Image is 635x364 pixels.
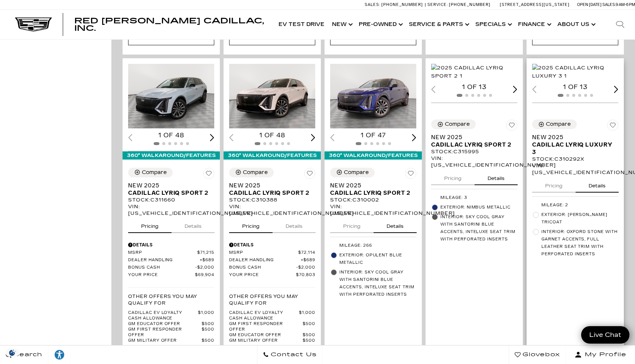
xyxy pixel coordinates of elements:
span: Bonus Cash [128,265,195,270]
span: Open [DATE] [577,2,602,7]
a: GM First Responder Offer $500 [229,321,315,332]
span: $500 [303,321,315,332]
span: $689 [200,258,214,263]
div: Stock : C310292X [532,156,618,163]
span: Cadillac LYRIQ Sport 2 [330,189,411,197]
span: [PHONE_NUMBER] [449,2,491,7]
button: pricing tab [330,217,374,233]
a: [STREET_ADDRESS][US_STATE] [500,2,570,7]
div: 1 of 48 [229,131,315,140]
span: $1,000 [198,310,214,321]
span: Service: [427,2,448,7]
a: New 2025Cadillac LYRIQ Sport 2 [229,182,315,197]
span: Cadillac LYRIQ Sport 2 [128,189,209,197]
span: Cadillac LYRIQ Sport 2 [229,189,310,197]
span: $500 [303,338,315,344]
div: 360° WalkAround/Features [224,151,321,160]
span: Interior: Oxford Stone with Garnet accents, Full Leather seat trim with Perforated inserts [541,228,618,258]
span: GM First Responder Offer [229,321,303,332]
span: GM Educator Offer [229,332,303,338]
span: Your Price [229,272,296,278]
span: New 2025 [431,134,512,141]
span: GM Military Offer [229,338,303,344]
span: Contact Us [269,350,317,360]
a: Service & Parts [405,10,472,39]
a: Red [PERSON_NAME] Cadillac, Inc. [74,17,267,32]
a: New 2025Cadillac LYRIQ Sport 2 [431,134,517,148]
span: $500 [202,338,214,344]
span: $69,904 [195,272,214,278]
div: Compare [243,169,268,176]
div: VIN: [US_VEHICLE_IDENTIFICATION_NUMBER] [431,155,517,168]
a: Glovebox [509,345,566,364]
button: details tab [172,217,215,233]
span: Cadillac LYRIQ Sport 2 [431,141,512,148]
div: Next slide [513,86,517,93]
li: Mileage: 3 [431,193,517,203]
button: Compare Vehicle [128,168,173,177]
span: $500 [303,332,315,338]
div: Next slide [210,134,214,141]
button: pricing tab [128,217,172,233]
a: EV Test Drive [275,10,328,39]
span: Cadillac EV Loyalty Cash Allowance [128,310,198,321]
div: Explore your accessibility options [48,349,71,360]
span: Dealer Handling [229,258,301,263]
span: Search [12,350,42,360]
button: Save Vehicle [203,168,214,182]
span: [PHONE_NUMBER] [381,2,423,7]
button: Compare Vehicle [431,119,476,129]
div: VIN: [US_VEHICLE_IDENTIFICATION_NUMBER] [330,203,416,217]
span: GM Military Offer [128,338,202,344]
button: Save Vehicle [405,168,416,182]
a: Pre-Owned [355,10,405,39]
button: Save Vehicle [304,168,315,182]
div: Stock : C310002 [330,197,416,203]
a: Cadillac EV Loyalty Cash Allowance $1,000 [229,310,315,321]
span: Cadillac EV Loyalty Cash Allowance [229,310,299,321]
span: Cadillac LYRIQ Luxury 3 [532,141,613,156]
a: Sales: [PHONE_NUMBER] [365,3,425,7]
div: Stock : C310388 [229,197,315,203]
a: GM Military Offer $500 [229,338,315,344]
span: Bonus Cash [229,265,296,270]
div: 1 / 2 [128,64,214,128]
img: 2025 Cadillac LYRIQ Sport 2 1 [431,64,517,80]
span: Exterior: [PERSON_NAME] Tricoat [541,211,618,226]
div: Compare [445,121,470,128]
p: Other Offers You May Qualify For [229,293,315,306]
a: GM Educator Offer $500 [128,321,214,327]
a: New 2025Cadillac LYRIQ Sport 2 [128,182,214,197]
div: VIN: [US_VEHICLE_IDENTIFICATION_NUMBER] [532,163,618,176]
button: details tab [576,176,619,193]
div: 1 of 13 [532,83,618,91]
button: Save Vehicle [506,119,517,134]
div: Compare [344,169,369,176]
img: 2025 Cadillac LYRIQ Luxury 3 1 [532,64,618,80]
div: Stock : C315995 [431,148,517,155]
a: About Us [554,10,598,39]
button: Compare Vehicle [532,119,577,129]
p: Other Offers You May Qualify For [128,293,214,306]
span: Sales: [602,2,616,7]
span: New 2025 [330,182,411,189]
img: Cadillac Dark Logo with Cadillac White Text [15,17,52,32]
a: Dealer Handling $689 [229,258,315,263]
a: GM Military Offer $500 [128,338,214,344]
span: Interior: Sky Cool Gray with Santorini Blue accents, Inteluxe seat trim with Perforated inserts [440,213,517,243]
div: 1 / 2 [330,64,416,128]
div: Compare [546,121,571,128]
span: Exterior: Nimbus Metallic [440,204,517,211]
button: Save Vehicle [607,119,618,134]
span: Dealer Handling [128,258,200,263]
img: 2025 Cadillac LYRIQ Sport 2 1 [330,64,416,128]
button: details tab [475,169,518,185]
span: $689 [301,258,315,263]
li: Mileage: 2 [532,200,618,210]
button: Open user profile menu [566,345,635,364]
span: Sales: [365,2,380,7]
button: pricing tab [229,217,273,233]
span: $72,114 [298,250,315,256]
span: $1,000 [299,310,315,321]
